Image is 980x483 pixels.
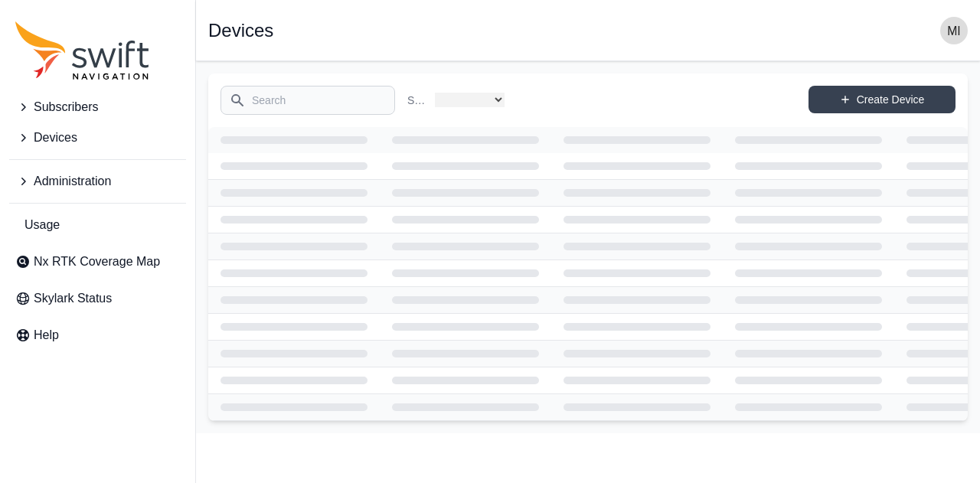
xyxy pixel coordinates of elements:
a: Nx RTK Coverage Map [9,246,186,277]
span: Devices [34,129,77,147]
a: Help [9,320,186,351]
a: Create Device [808,86,955,113]
span: Nx RTK Coverage Map [34,253,160,271]
button: Devices [9,122,186,153]
span: Usage [24,216,60,234]
button: Administration [9,166,186,197]
button: Subscribers [9,92,186,122]
a: Usage [9,210,186,240]
span: Help [34,326,59,344]
label: Subscriber Name [407,93,429,108]
img: user photo [940,17,968,44]
h1: Devices [208,21,273,40]
span: Subscribers [34,98,98,116]
a: Skylark Status [9,283,186,314]
span: Skylark Status [34,289,112,308]
input: Search [220,86,395,115]
span: Administration [34,172,111,191]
